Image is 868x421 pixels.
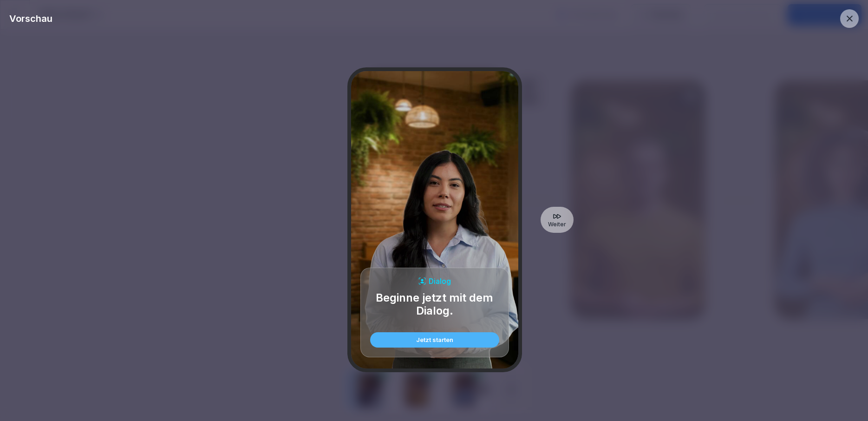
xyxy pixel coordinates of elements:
[370,291,499,317] p: Beginne jetzt mit dem Dialog.
[370,332,499,348] button: Jetzt starten
[9,13,52,25] p: Vorschau
[429,277,451,285] h6: Dialog
[378,337,492,343] div: Jetzt starten
[548,221,566,228] p: Weiter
